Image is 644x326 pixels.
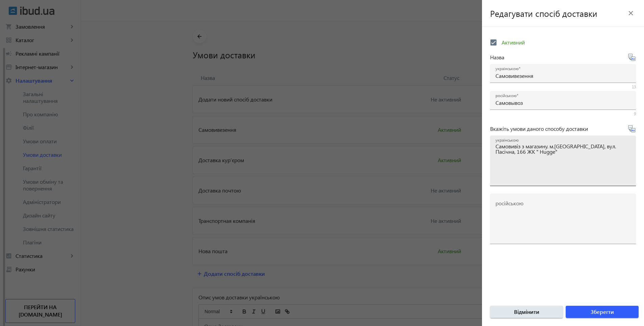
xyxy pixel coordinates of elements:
span: Активний [502,39,525,46]
button: Зберегти [566,306,639,318]
mat-label: українською [495,138,518,143]
mat-label: російською [495,200,524,207]
span: Зберегти [591,308,614,316]
mat-label: українською [495,66,518,71]
span: Вкажіть умови даного способу доставки [490,125,588,132]
button: Відмінити [490,306,563,318]
span: Назва [490,54,504,61]
svg-icon: Перекласти на рос. [628,125,636,133]
svg-icon: Перекласти на рос. [628,53,636,61]
span: Відмінити [514,308,539,316]
mat-label: російською [495,93,516,98]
